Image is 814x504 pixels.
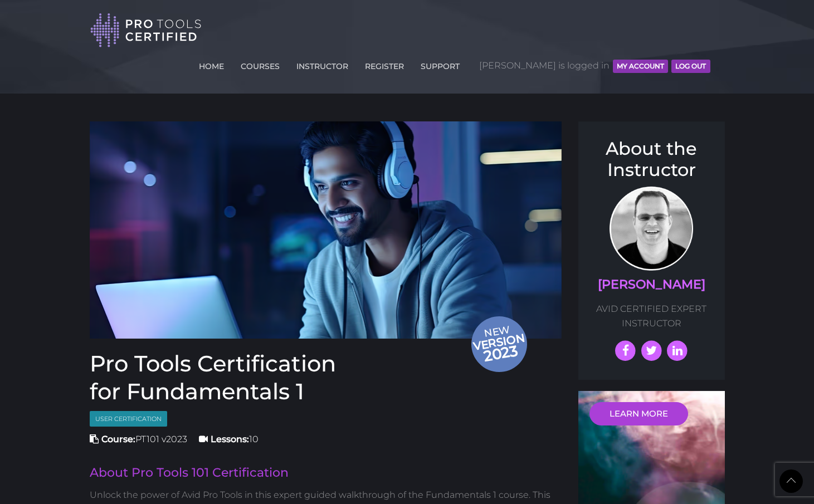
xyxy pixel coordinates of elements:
[90,121,562,339] a: Newversion 2023
[90,121,562,339] img: Pro tools certified Fundamentals 1 Course cover
[90,467,562,479] h2: About Pro Tools 101 Certification
[90,411,167,427] span: User Certification
[471,340,529,367] span: 2023
[294,55,351,73] a: INSTRUCTOR
[101,434,135,444] strong: Course:
[199,434,259,444] span: 10
[479,49,710,82] span: [PERSON_NAME] is logged in
[418,55,462,73] a: SUPPORT
[196,55,227,73] a: HOME
[211,434,249,444] strong: Lessons:
[362,55,407,73] a: REGISTER
[598,277,705,292] a: [PERSON_NAME]
[671,60,710,73] button: Log Out
[471,334,527,349] span: version
[471,323,530,366] span: New
[238,55,282,73] a: COURSES
[613,60,668,73] button: MY ACCOUNT
[90,12,202,48] img: Pro Tools Certified Logo
[90,350,562,405] h1: Pro Tools Certification for Fundamentals 1
[90,434,187,444] span: PT101 v2023
[779,469,803,493] a: Back to Top
[589,138,714,181] h3: About the Instructor
[589,302,714,330] p: AVID CERTIFIED EXPERT INSTRUCTOR
[610,187,693,271] img: AVID Expert Instructor, Professor Scott Beckett profile photo
[589,402,688,425] a: LEARN MORE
